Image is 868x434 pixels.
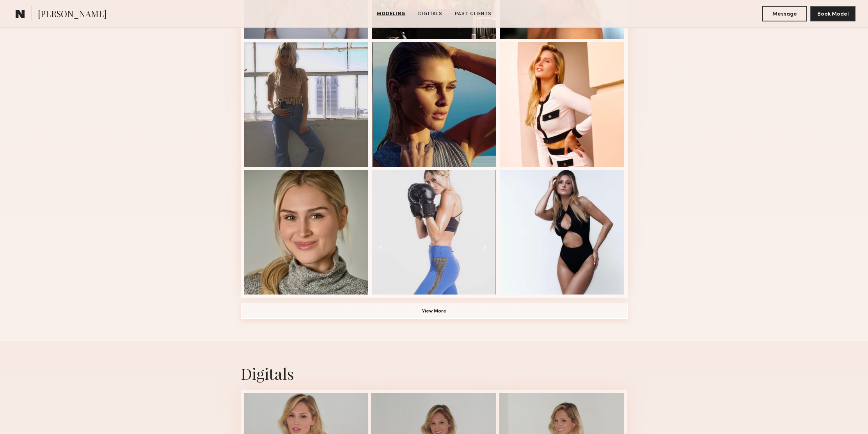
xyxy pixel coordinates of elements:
[810,10,856,17] a: Book Model
[241,303,628,319] button: View More
[38,8,107,21] span: [PERSON_NAME]
[452,11,495,18] a: Past Clients
[762,6,807,21] button: Message
[241,363,628,384] div: Digitals
[374,11,409,18] a: Modeling
[415,11,446,18] a: Digitals
[810,6,856,21] button: Book Model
